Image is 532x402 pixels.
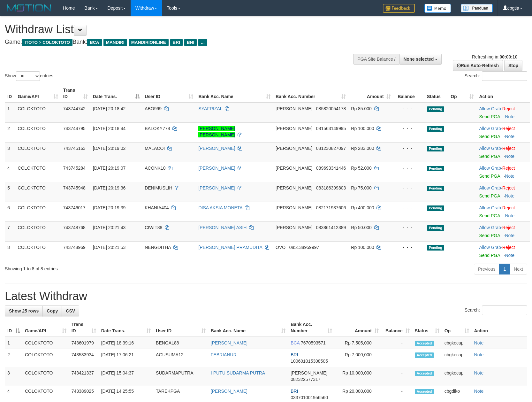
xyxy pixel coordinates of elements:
a: Previous [474,264,499,274]
span: MANDIRIONLINE [129,39,169,46]
img: panduan.png [461,4,493,12]
img: Button%20Memo.svg [424,4,451,13]
td: · [476,182,530,202]
td: COLOKTOTO [15,142,61,162]
span: NENGDITHA [145,245,171,250]
span: · [479,106,502,111]
a: Send PGA [479,154,500,159]
th: Amount: activate to sort column ascending [348,84,393,103]
a: Allow Grab [479,126,501,131]
span: [DATE] 20:19:36 [93,185,125,190]
th: Status: activate to sort column ascending [412,319,442,337]
td: AGUSUMA12 [153,349,208,367]
th: Op: activate to sort column ascending [448,84,476,103]
span: BNI [184,39,197,46]
span: DENIMUSLIH [145,185,172,190]
th: Bank Acc. Name: activate to sort column ascending [208,319,288,337]
a: Send PGA [479,193,500,198]
td: 743601979 [69,337,99,349]
span: Copy 081230827097 to clipboard [316,146,346,151]
span: Copy 7670593571 to clipboard [301,340,326,345]
span: [PERSON_NAME] [276,146,312,151]
td: COLOKTOTO [15,182,61,202]
span: Copy 083861412389 to clipboard [316,225,346,230]
td: 3 [5,142,15,162]
td: · [476,162,530,182]
a: Run Auto-Refresh [453,60,503,71]
a: [PERSON_NAME] ASIH [198,225,247,230]
td: · [476,103,530,123]
span: Copy 082171937606 to clipboard [316,205,346,210]
a: Send PGA [479,213,500,218]
td: [DATE] 17:06:21 [99,349,153,367]
td: · [476,142,530,162]
th: Amount: activate to sort column ascending [335,319,381,337]
span: Pending [427,126,444,132]
td: 1 [5,337,22,349]
td: cbgkecap [442,349,472,367]
span: BALOKY778 [145,126,170,131]
a: [PERSON_NAME] PRAMUDITA [198,245,262,250]
th: Action [472,319,527,337]
span: Refreshing in: [472,54,517,59]
span: OVO [276,245,285,250]
label: Search: [465,71,527,81]
td: 4 [5,162,15,182]
span: Copy 085820054178 to clipboard [316,106,346,111]
div: - - - [396,244,422,251]
td: - [381,349,412,367]
td: 7 [5,221,15,241]
a: Stop [504,60,522,71]
th: ID [5,84,15,103]
div: - - - [396,185,422,191]
span: BRI [291,352,298,357]
span: · [479,146,502,151]
a: Note [505,174,514,179]
img: MOTION_logo.png [5,3,53,13]
td: 1 [5,103,15,123]
span: · [479,166,502,171]
a: FEBRIANUR [211,352,237,357]
span: ACONK10 [145,166,165,171]
a: Send PGA [479,233,500,238]
a: [PERSON_NAME] [211,340,247,345]
a: [PERSON_NAME] [PERSON_NAME] [198,126,235,137]
a: [PERSON_NAME] [198,185,235,190]
a: Note [505,114,514,119]
span: 743746017 [63,205,86,210]
a: Note [505,233,514,238]
a: Send PGA [479,174,500,179]
span: Copy 082322577317 to clipboard [291,377,320,382]
span: [DATE] 20:18:44 [93,126,125,131]
span: CIWIT88 [145,225,162,230]
span: · [479,245,502,250]
td: · [476,202,530,221]
span: 743744795 [63,126,86,131]
span: 743745163 [63,146,86,151]
td: · [476,122,530,142]
span: Accepted [415,341,434,346]
a: Note [505,193,514,198]
td: COLOKTOTO [22,367,69,385]
span: 743745284 [63,166,86,171]
h1: Withdraw List [5,23,348,36]
a: Reject [502,126,515,131]
td: Rp 7,505,000 [335,337,381,349]
span: Copy 033701001956560 to clipboard [291,395,328,400]
span: BRI [291,389,298,394]
span: Rp 85.000 [351,106,372,111]
span: BRI [170,39,183,46]
div: - - - [396,125,422,132]
td: 743533934 [69,349,99,367]
span: [DATE] 20:19:02 [93,146,125,151]
span: Copy 089693341446 to clipboard [316,166,346,171]
span: Rp 75.000 [351,185,372,190]
a: 1 [499,264,510,274]
span: BCA [291,340,300,345]
span: [DATE] 20:21:43 [93,225,125,230]
span: Pending [427,186,444,191]
span: [PERSON_NAME] [291,370,327,375]
th: Bank Acc. Name: activate to sort column ascending [196,84,273,103]
th: Date Trans.: activate to sort column ascending [99,319,153,337]
td: COLOKTOTO [22,349,69,367]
